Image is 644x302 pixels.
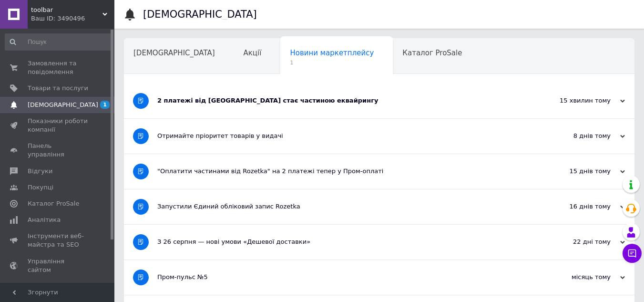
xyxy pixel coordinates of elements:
[31,14,114,23] div: Ваш ID: 3490496
[157,167,530,176] div: "Оплатити частинами від Rozetka" на 2 платежі тепер у Пром-оплаті
[157,273,530,281] div: Пром-пульс №5
[530,238,625,246] div: 22 дні тому
[5,33,112,51] input: Пошук
[31,6,102,14] span: toolbar
[28,232,88,249] span: Інструменти веб-майстра та SEO
[157,202,530,211] div: Запустили Єдиний обліковий запис Rozetka
[28,257,88,274] span: Управління сайтом
[133,49,215,57] span: [DEMOGRAPHIC_DATA]
[28,167,52,176] span: Відгуки
[402,49,462,57] span: Каталог ProSale
[28,84,88,93] span: Товари та послуги
[28,183,53,192] span: Покупці
[244,49,262,57] span: Акції
[530,132,625,140] div: 8 днів тому
[530,273,625,281] div: місяць тому
[530,167,625,176] div: 15 днів тому
[28,282,88,299] span: Гаманець компанії
[28,59,88,76] span: Замовлення та повідомлення
[28,199,79,208] span: Каталог ProSale
[157,96,530,105] div: 2 платежі від [GEOGRAPHIC_DATA] стає частиною еквайрингу
[157,132,530,140] div: Отримайте пріоритет товарів у видачі
[100,101,110,109] span: 1
[623,244,642,263] button: Чат з покупцем
[530,96,625,105] div: 15 хвилин тому
[530,202,625,211] div: 16 днів тому
[143,9,257,20] h1: [DEMOGRAPHIC_DATA]
[28,101,98,109] span: [DEMOGRAPHIC_DATA]
[290,49,374,57] span: Новини маркетплейсу
[28,142,88,159] span: Панель управління
[28,216,61,224] span: Аналітика
[157,238,530,246] div: З 26 серпня — нові умови «Дешевої доставки»
[28,117,88,134] span: Показники роботи компанії
[290,59,374,66] span: 1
